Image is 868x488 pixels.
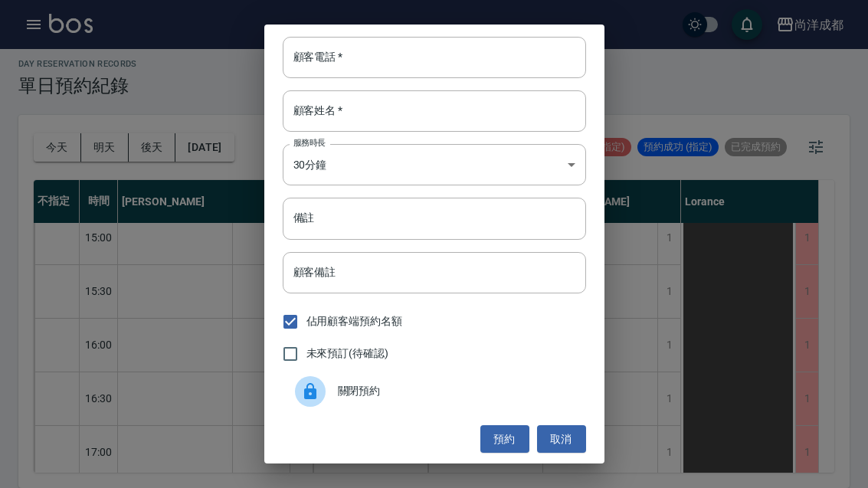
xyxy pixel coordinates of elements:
label: 服務時長 [293,137,326,149]
span: 關閉預約 [338,383,574,399]
div: 關閉預約 [283,370,586,413]
div: 30分鐘 [283,144,586,185]
span: 未來預訂(待確認) [306,346,389,362]
button: 取消 [537,425,586,454]
span: 佔用顧客端預約名額 [306,313,403,329]
button: 預約 [480,425,529,454]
